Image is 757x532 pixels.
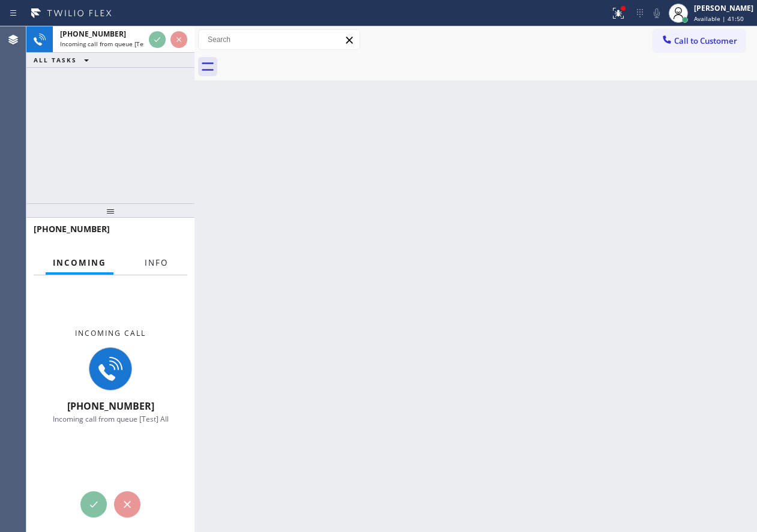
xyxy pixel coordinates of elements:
[170,31,187,48] button: Reject
[46,251,113,275] button: Incoming
[34,56,77,64] span: ALL TASKS
[75,328,146,338] span: Incoming call
[137,251,175,275] button: Info
[149,31,166,48] button: Accept
[114,491,140,518] button: Reject
[674,35,737,46] span: Call to Customer
[34,223,110,235] span: [PHONE_NUMBER]
[67,399,154,413] span: [PHONE_NUMBER]
[80,491,107,518] button: Accept
[60,29,126,39] span: [PHONE_NUMBER]
[653,29,745,52] button: Call to Customer
[694,14,744,23] span: Available | 41:50
[53,257,106,268] span: Incoming
[648,5,665,22] button: Mute
[53,414,169,424] span: Incoming call from queue [Test] All
[199,30,360,49] input: Search
[145,257,168,268] span: Info
[694,3,753,13] div: [PERSON_NAME]
[60,40,160,48] span: Incoming call from queue [Test] All
[26,53,101,67] button: ALL TASKS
